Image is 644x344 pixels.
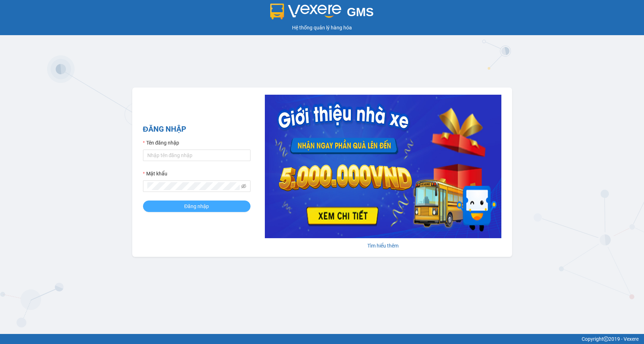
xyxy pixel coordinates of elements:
div: Tìm hiểu thêm [265,242,501,250]
span: eye-invisible [241,184,246,189]
div: Copyright 2019 - Vexere [5,335,639,343]
label: Mật khẩu [143,170,167,178]
button: Đăng nhập [143,201,251,212]
input: Mật khẩu [147,182,240,190]
h2: ĐĂNG NHẬP [143,123,251,135]
img: logo 2 [270,4,341,19]
span: Đăng nhập [184,202,209,210]
div: Hệ thống quản lý hàng hóa [2,24,642,32]
span: copyright [604,336,609,341]
a: GMS [270,11,374,17]
img: banner-0 [265,95,501,238]
input: Tên đăng nhập [143,150,251,161]
span: GMS [347,5,374,19]
label: Tên đăng nhập [143,139,179,147]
